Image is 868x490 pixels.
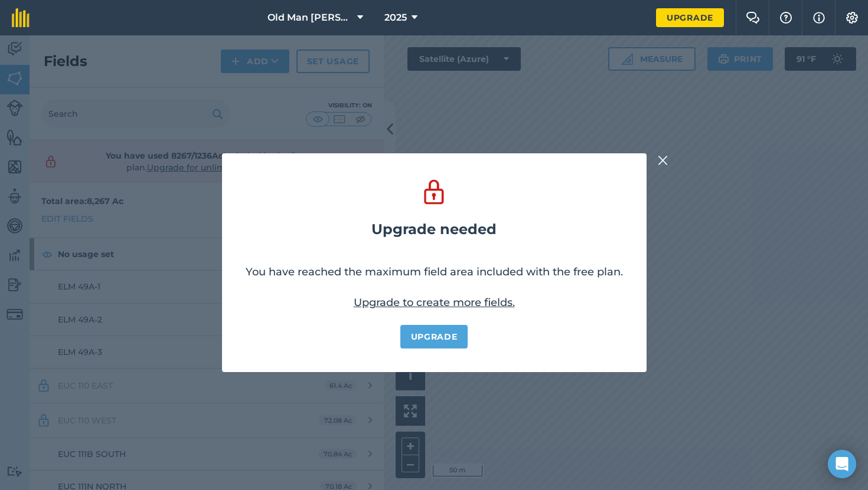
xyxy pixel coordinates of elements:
img: A question mark icon [779,12,793,24]
p: You have reached the maximum field area included with the free plan. [246,264,623,280]
div: Open Intercom Messenger [828,450,856,478]
img: Two speech bubbles overlapping with the left bubble in the forefront [746,12,760,24]
span: 2025 [384,11,407,25]
h2: Upgrade needed [371,221,497,238]
img: svg+xml;base64,PHN2ZyB4bWxucz0iaHR0cDovL3d3dy53My5vcmcvMjAwMC9zdmciIHdpZHRoPSIyMiIgaGVpZ2h0PSIzMC... [658,153,668,167]
span: Old Man [PERSON_NAME] [267,11,353,25]
img: A cog icon [845,12,859,24]
a: Upgrade to create more fields. [354,296,515,309]
a: Upgrade [656,8,724,27]
a: Upgrade [400,325,468,348]
img: fieldmargin Logo [12,8,30,27]
img: svg+xml;base64,PHN2ZyB4bWxucz0iaHR0cDovL3d3dy53My5vcmcvMjAwMC9zdmciIHdpZHRoPSIxNyIgaGVpZ2h0PSIxNy... [813,11,825,25]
